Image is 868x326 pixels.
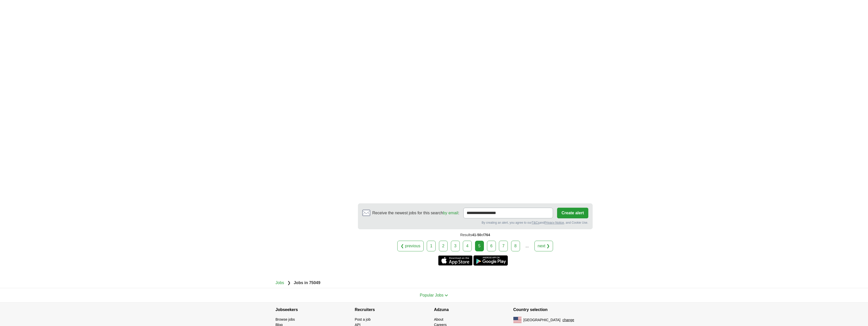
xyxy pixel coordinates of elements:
[362,220,588,225] div: By creating an alert, you agree to our and , and Cookie Use.
[276,281,284,285] a: Jobs
[513,303,593,317] h4: Country selection
[439,241,448,251] a: 2
[434,317,444,321] a: About
[358,229,593,241] div: Results of
[487,241,496,251] a: 6
[451,241,460,251] a: 3
[532,221,539,224] a: T&Cs
[355,317,371,321] a: Post a job
[463,241,472,251] a: 4
[513,317,522,323] img: US flag
[372,210,459,216] span: Receive the newest jobs for this search :
[420,293,444,297] span: Popular Jobs
[474,255,508,266] a: Get the Android app
[522,241,532,251] div: ...
[445,294,448,297] img: toggle icon
[397,241,424,251] a: ❮ previous
[287,281,291,285] span: ❯
[499,241,508,251] a: 7
[511,241,520,251] a: 8
[544,221,564,224] a: Privacy Notice
[472,233,481,237] span: 41-50
[484,233,490,237] span: 764
[534,241,553,251] a: next ❯
[443,211,458,215] a: by email
[294,281,320,285] strong: Jobs in 75049
[557,208,588,218] button: Create alert
[438,255,472,266] a: Get the iPhone app
[562,317,574,323] button: change
[276,317,295,321] a: Browse jobs
[524,317,561,323] span: [GEOGRAPHIC_DATA]
[427,241,436,251] a: 1
[475,241,484,251] div: 5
